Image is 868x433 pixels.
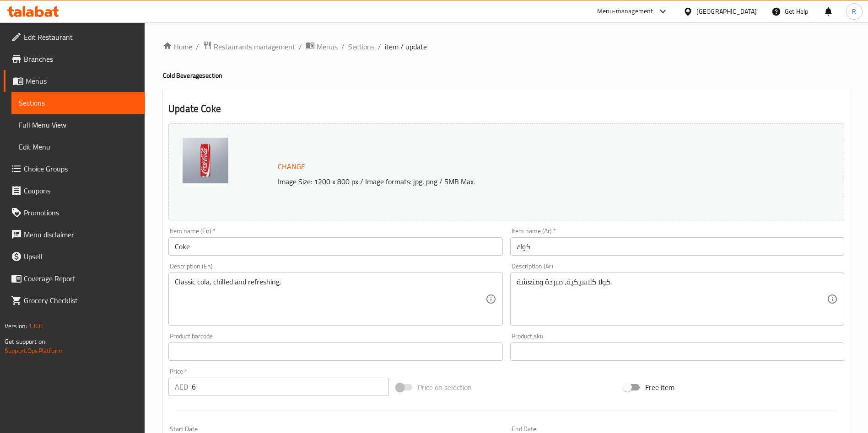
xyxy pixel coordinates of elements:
span: Choice Groups [24,163,138,174]
input: Please enter price [192,378,389,396]
span: Menus [26,75,138,86]
a: Choice Groups [4,158,145,180]
button: Change [274,157,309,176]
span: Coupons [24,185,138,196]
a: Home [163,41,192,52]
a: Restaurants management [203,41,295,53]
li: / [299,41,302,52]
p: AED [175,381,188,392]
a: Coverage Report [4,267,145,289]
p: Image Size: 1200 x 800 px / Image formats: jpg, png / 5MB Max. [274,176,760,187]
span: Version: [5,320,27,332]
a: Menus [4,70,145,92]
h2: Update Coke [168,102,844,116]
input: Please enter product sku [510,342,844,361]
a: Full Menu View [11,114,145,136]
a: Support.OpsPlatform [5,345,63,357]
span: Full Menu View [19,119,138,130]
a: Edit Menu [11,136,145,158]
a: Menus [306,41,338,53]
span: 1.0.0 [28,320,43,332]
nav: breadcrumb [163,41,850,53]
div: Menu-management [597,6,653,17]
span: Free item [645,382,674,393]
h4: Cold Beverage section [163,71,850,80]
span: Price on selection [418,382,472,393]
span: Menus [317,41,338,52]
span: Branches [24,53,138,64]
a: Coupons [4,180,145,202]
span: R [852,6,856,16]
li: / [196,41,199,52]
span: item / update [385,41,427,52]
a: Edit Restaurant [4,26,145,48]
span: Grocery Checklist [24,295,138,306]
span: Get support on: [5,336,47,347]
span: Menu disclaimer [24,229,138,240]
span: Edit Restaurant [24,32,138,43]
a: Menu disclaimer [4,224,145,246]
span: Restaurants management [214,41,295,52]
span: Edit Menu [19,141,138,152]
a: Branches [4,48,145,70]
input: Enter name Ar [510,237,844,256]
li: / [378,41,381,52]
span: Change [278,160,305,173]
img: COKE638901050036935509.jpg [183,138,228,183]
input: Please enter product barcode [168,342,502,361]
textarea: Classic cola, chilled and refreshing. [175,278,485,321]
span: Promotions [24,207,138,218]
div: [GEOGRAPHIC_DATA] [696,6,757,16]
a: Sections [348,41,374,52]
textarea: كولا كلاسيكية، مبردة ومنعشة. [517,278,827,321]
input: Enter name En [168,237,502,256]
a: Upsell [4,246,145,267]
span: Coverage Report [24,273,138,284]
a: Promotions [4,202,145,224]
span: Sections [19,97,138,108]
span: Upsell [24,251,138,262]
a: Sections [11,92,145,114]
a: Grocery Checklist [4,289,145,311]
li: / [341,41,345,52]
